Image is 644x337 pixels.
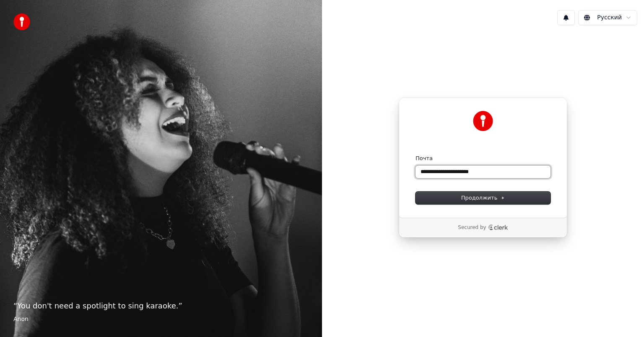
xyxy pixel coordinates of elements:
button: Продолжить [415,192,551,204]
p: “ You don't need a spotlight to sing karaoke. ” [13,300,309,312]
footer: Anon [13,315,309,324]
img: youka [13,13,30,30]
label: Почта [415,155,433,162]
p: Secured by [458,224,486,231]
img: Youka [473,111,493,131]
a: Clerk logo [488,224,508,230]
span: Продолжить [461,194,505,202]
